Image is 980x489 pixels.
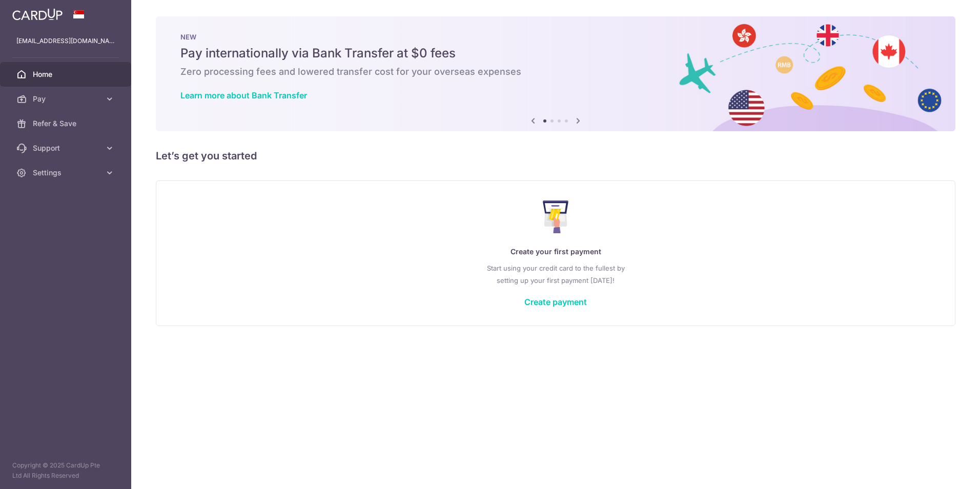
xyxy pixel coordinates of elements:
span: Pay [33,94,100,104]
span: Refer & Save [33,118,100,129]
h5: Let’s get you started [156,148,955,164]
p: Create your first payment [177,246,934,258]
iframe: Opens a widget where you can find more information [914,458,970,484]
p: [EMAIL_ADDRESS][DOMAIN_NAME] [16,36,115,46]
p: NEW [180,33,931,41]
a: Create payment [524,297,587,307]
span: Settings [33,168,100,178]
span: Support [33,143,100,153]
img: CardUp [12,8,63,21]
img: Make Payment [543,200,569,233]
span: Home [33,69,100,79]
h6: Zero processing fees and lowered transfer cost for your overseas expenses [180,66,931,78]
h5: Pay internationally via Bank Transfer at $0 fees [180,45,931,62]
a: Learn more about Bank Transfer [180,90,307,100]
img: Bank transfer banner [156,16,955,131]
p: Start using your credit card to the fullest by setting up your first payment [DATE]! [177,262,934,287]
